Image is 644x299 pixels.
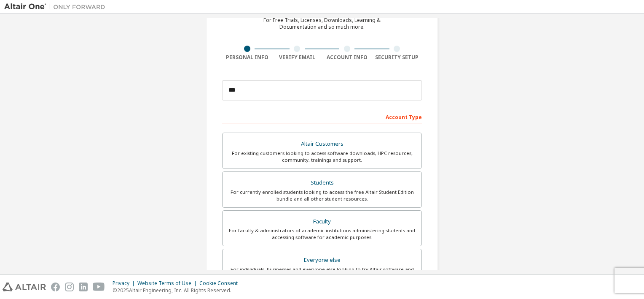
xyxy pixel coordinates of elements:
div: For existing customers looking to access software downloads, HPC resources, community, trainings ... [228,150,416,163]
img: altair_logo.svg [3,283,46,291]
div: Personal Info [222,54,272,61]
img: facebook.svg [51,283,60,291]
div: For currently enrolled students looking to access the free Altair Student Edition bundle and all ... [228,189,416,202]
div: Privacy [113,280,137,287]
div: Altair Customers [228,138,416,150]
img: instagram.svg [65,283,74,291]
div: Website Terms of Use [137,280,199,287]
div: For faculty & administrators of academic institutions administering students and accessing softwa... [228,227,416,241]
div: Security Setup [372,54,422,61]
div: Cookie Consent [199,280,243,287]
img: linkedin.svg [79,283,88,291]
div: Faculty [228,216,416,228]
div: For individuals, businesses and everyone else looking to try Altair software and explore our prod... [228,266,416,280]
div: Verify Email [272,54,322,61]
div: Students [228,177,416,189]
p: © 2025 Altair Engineering, Inc. All Rights Reserved. [113,287,243,294]
div: Everyone else [228,254,416,266]
img: Altair One [4,3,110,11]
div: For Free Trials, Licenses, Downloads, Learning & Documentation and so much more. [263,17,381,30]
div: Account Type [222,110,422,123]
div: Account Info [322,54,372,61]
img: youtube.svg [93,283,105,291]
